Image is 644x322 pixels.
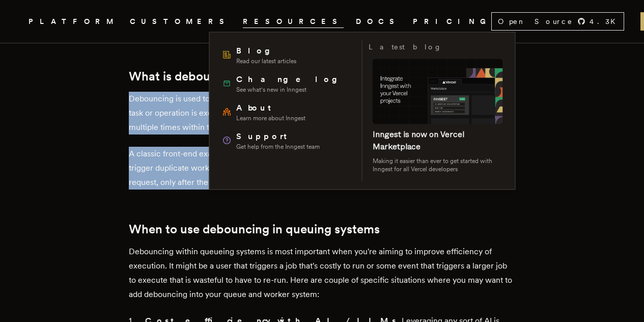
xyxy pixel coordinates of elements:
a: PRICING [413,15,491,28]
a: Inngest is now on Vercel Marketplace [373,129,464,151]
a: ChangelogSee what's new in Inngest [218,69,356,98]
button: RESOURCES [243,15,344,28]
p: Debouncing is used to avoid unnecessary executions. At its core, it is a technique to ensure a pa... [129,92,516,135]
h3: Latest blog [369,41,442,53]
span: Changelog [236,73,345,86]
a: AboutLearn more about Inngest [218,98,356,126]
span: Learn more about Inngest [236,114,305,122]
span: See what's new in Inngest [236,86,345,94]
h2: When to use debouncing in queuing systems [129,222,516,236]
h2: What is debouncing [129,69,516,84]
p: A classic front-end example involves an auto-complete input where a user's actions, like typing, ... [129,147,516,190]
button: PLATFORM [29,15,118,28]
p: Debouncing within queueing systems is most important when you're aiming to improve efficiency of ... [129,245,516,302]
a: SupportGet help from the Inngest team [218,126,356,155]
span: Support [236,130,320,143]
span: Open Source [498,16,573,26]
span: Blog [236,45,296,57]
span: Read our latest articles [236,57,296,65]
a: BlogRead our latest articles [218,41,356,69]
a: CUSTOMERS [130,15,231,28]
a: DOCS [356,15,401,28]
span: 4.3 K [590,16,622,26]
span: Get help from the Inngest team [236,143,320,151]
span: About [236,102,305,114]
